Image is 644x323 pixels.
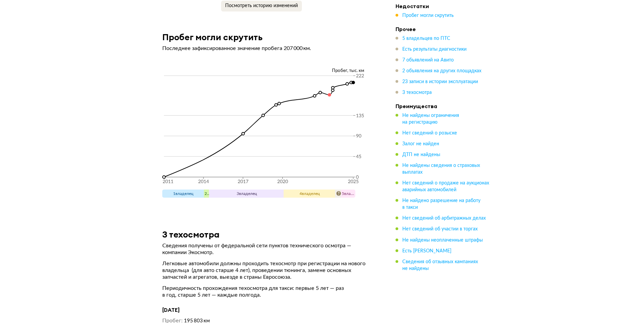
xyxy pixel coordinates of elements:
[402,131,457,135] span: Нет сведений о розыске
[396,3,490,9] h4: Недостатки
[356,113,364,118] tspan: 135
[356,154,361,159] tspan: 45
[402,69,481,73] span: 2 объявления на других площадках
[237,192,257,196] span: 3 владелец
[402,142,439,146] span: Залог не найден
[396,26,490,32] h4: Прочее
[402,198,480,210] span: Не найдено разрешение на работу в такси
[402,113,459,125] span: Не найдены ограничения на регистрацию
[356,175,359,180] tspan: 0
[277,179,288,184] tspan: 2020
[162,285,375,298] p: Периодичность прохождения техосмотра для такси: первые 5 лет — раз в год, старше 5 лет — каждые п...
[402,216,486,221] span: Нет сведений об арбитражных делах
[300,192,320,196] span: 4 владелец
[402,238,483,242] span: Не найдены неоплаченные штрафы
[402,181,489,192] span: Нет сведений о продаже на аукционах аварийных автомобилей
[402,47,467,52] span: Есть результаты диагностики
[396,103,490,109] h4: Преимущества
[348,179,359,184] tspan: 2025
[162,306,375,314] h4: [DATE]
[402,13,454,18] span: Пробег могли скрутить
[162,229,219,240] h3: 3 техосмотра
[402,90,432,95] span: 3 техосмотра
[402,227,478,231] span: Нет сведений об участии в торгах
[162,242,375,256] p: Сведения получены от федеральной сети пунктов технического осмотра — компании Экосмотр.
[198,179,209,184] tspan: 2014
[237,179,248,184] tspan: 2017
[162,32,263,42] h3: Пробег могли скрутить
[402,58,454,63] span: 7 объявлений на Авито
[221,1,302,11] button: Посмотреть историю изменений
[162,68,375,74] div: Пробег, тыс. км
[402,163,480,175] span: Не найдены сведения о страховых выплатах
[402,248,451,253] span: Есть [PERSON_NAME]
[356,134,361,139] tspan: 90
[205,191,225,196] span: 2 владелец
[402,152,440,157] span: ДТП не найдены
[225,3,298,8] span: Посмотреть историю изменений
[173,192,193,196] span: 1 владелец
[342,191,362,196] span: 5 владелец
[162,45,375,52] p: Последнее зафиксированное значение пробега 207 000 км.
[402,79,478,84] span: 23 записи в истории эксплуатации
[356,74,364,78] tspan: 222
[162,260,375,280] p: Легковые автомобили должны проходить техосмотр при регистрации на нового владельца (для авто стар...
[163,179,173,184] tspan: 2011
[402,259,478,271] span: Сведения об отзывных кампаниях не найдены
[402,36,450,41] span: 5 владельцев по ПТС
